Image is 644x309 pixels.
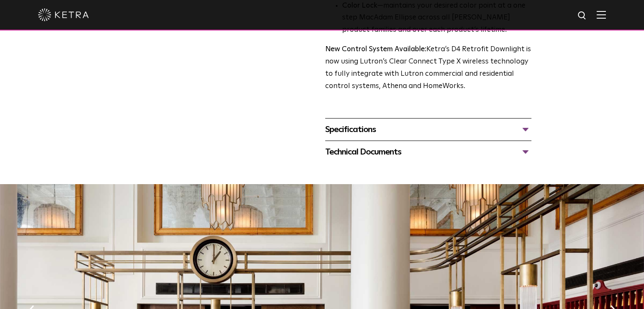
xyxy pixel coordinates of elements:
[577,11,588,21] img: search icon
[325,145,531,159] div: Technical Documents
[597,11,606,19] img: Hamburger%20Nav.svg
[38,8,89,21] img: ketra-logo-2019-white
[325,46,426,53] strong: New Control System Available:
[325,44,531,93] p: Ketra’s D4 Retrofit Downlight is now using Lutron’s Clear Connect Type X wireless technology to f...
[325,123,531,136] div: Specifications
